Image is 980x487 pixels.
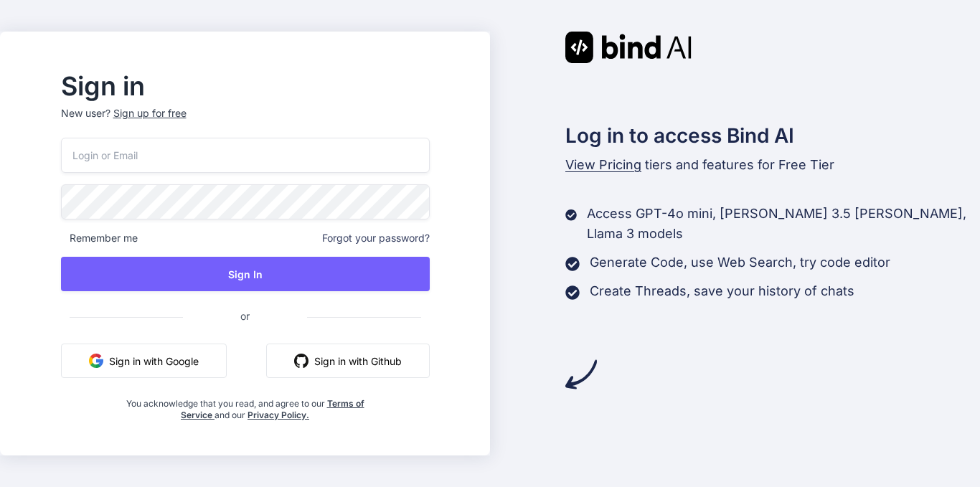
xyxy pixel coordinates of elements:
[565,155,980,175] p: tiers and features for Free Tier
[590,281,854,301] p: Create Threads, save your history of chats
[565,32,692,63] img: Bind AI logo
[61,231,138,245] span: Remember me
[590,252,890,273] p: Generate Code, use Web Search, try code editor
[61,106,430,138] p: New user?
[61,257,430,291] button: Sign In
[89,354,103,368] img: google
[122,389,368,421] div: You acknowledge that you read, and agree to our and our
[248,410,309,420] a: Privacy Policy.
[565,120,980,151] h2: Log in to access Bind AI
[183,298,307,334] span: or
[113,106,187,120] div: Sign up for free
[587,204,980,244] p: Access GPT-4o mini, [PERSON_NAME] 3.5 [PERSON_NAME], Llama 3 models
[181,398,364,420] a: Terms of Service
[61,138,430,173] input: Login or Email
[61,344,227,378] button: Sign in with Google
[294,354,308,368] img: github
[565,157,641,172] span: View Pricing
[565,359,597,390] img: arrow
[61,75,430,98] h2: Sign in
[266,344,430,378] button: Sign in with Github
[322,231,430,245] span: Forgot your password?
